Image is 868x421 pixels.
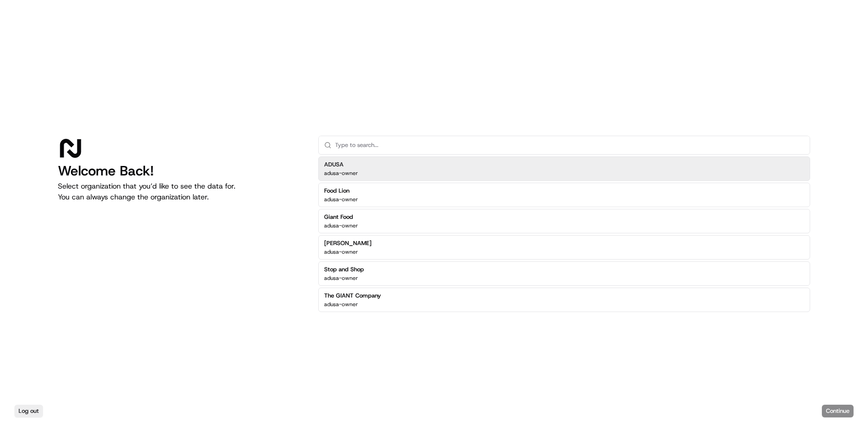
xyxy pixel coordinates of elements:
h2: [PERSON_NAME] [324,239,372,247]
h2: The GIANT Company [324,292,381,300]
p: adusa-owner [324,196,358,203]
p: adusa-owner [324,248,358,255]
input: Type to search... [335,136,804,154]
div: Suggestions [318,155,810,314]
p: adusa-owner [324,301,358,308]
p: adusa-owner [324,222,358,229]
h2: ADUSA [324,161,358,169]
h2: Stop and Shop [324,265,364,274]
h2: Giant Food [324,213,358,221]
p: adusa-owner [324,170,358,177]
h2: Food Lion [324,187,358,195]
button: Log out [14,405,43,417]
p: adusa-owner [324,274,358,282]
p: Select organization that you’d like to see the data for. You can always change the organization l... [58,181,304,203]
h1: Welcome Back! [58,163,304,179]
